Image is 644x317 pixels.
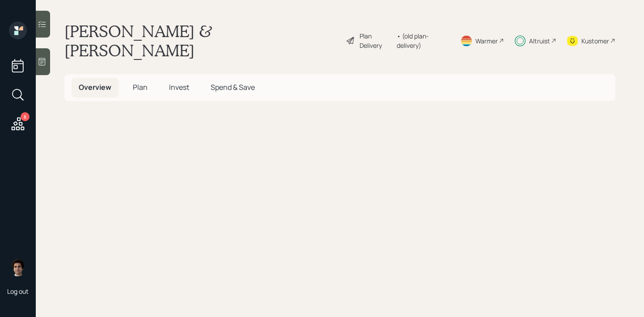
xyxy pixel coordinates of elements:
[79,82,111,92] span: Overview
[360,31,393,50] div: Plan Delivery
[21,112,30,121] div: 8
[9,258,27,276] img: harrison-schaefer-headshot-2.png
[133,82,148,92] span: Plan
[529,36,550,46] div: Altruist
[475,36,498,46] div: Warmer
[7,287,29,296] div: Log out
[581,36,609,46] div: Kustomer
[169,82,189,92] span: Invest
[397,31,449,50] div: • (old plan-delivery)
[64,21,339,60] h1: [PERSON_NAME] & [PERSON_NAME]
[211,82,255,92] span: Spend & Save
